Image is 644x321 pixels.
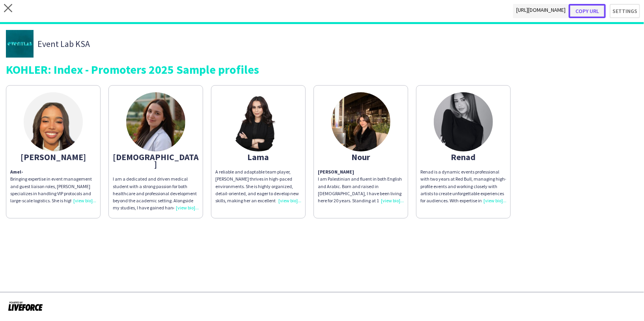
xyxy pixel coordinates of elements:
img: thumb-6755ce98b1be2.jpeg [434,92,493,151]
b: [PERSON_NAME] [318,169,354,175]
img: thumb-a7f27225-b7c6-458e-a4fb-b218dfe57e73.jpg [6,30,34,58]
img: thumb-67f452eed82c9.jpeg [229,92,288,151]
img: thumb-6818eb475a471.jpeg [126,92,185,151]
div: Renad [420,153,506,160]
span: - [21,169,23,175]
div: KOHLER: Index - Promoters 2025 Sample profiles [6,63,638,75]
p: I am Palestinian and fluent in both English and Arabic. Born and raised in [DEMOGRAPHIC_DATA], I ... [318,168,404,204]
img: thumb-681220cc550b1.jpeg [24,92,83,151]
span: [URL][DOMAIN_NAME] [513,4,569,18]
div: Lama [215,153,301,160]
div: I am a dedicated and driven medical student with a strong passion for both healthcare and profess... [113,175,199,211]
div: Nour [318,153,404,160]
p: Bringing expertise in event management and guest liaison roles, [PERSON_NAME] specializes in hand... [10,168,96,204]
button: Settings [610,4,640,18]
img: Powered by Liveforce [8,300,43,312]
img: thumb-679938f59e16b.jpeg [331,92,390,151]
button: Copy url [569,4,606,18]
div: [DEMOGRAPHIC_DATA] [113,153,199,168]
div: Renad is a dynamic events professional with two years at Red Bull, managing high-profile events a... [420,168,506,204]
b: Amel [10,169,23,175]
div: A reliable and adaptable team player, [PERSON_NAME] thrives in high-paced environments. She is hi... [215,168,301,204]
div: [PERSON_NAME] [10,153,96,160]
span: Event Lab KSA [37,40,90,47]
